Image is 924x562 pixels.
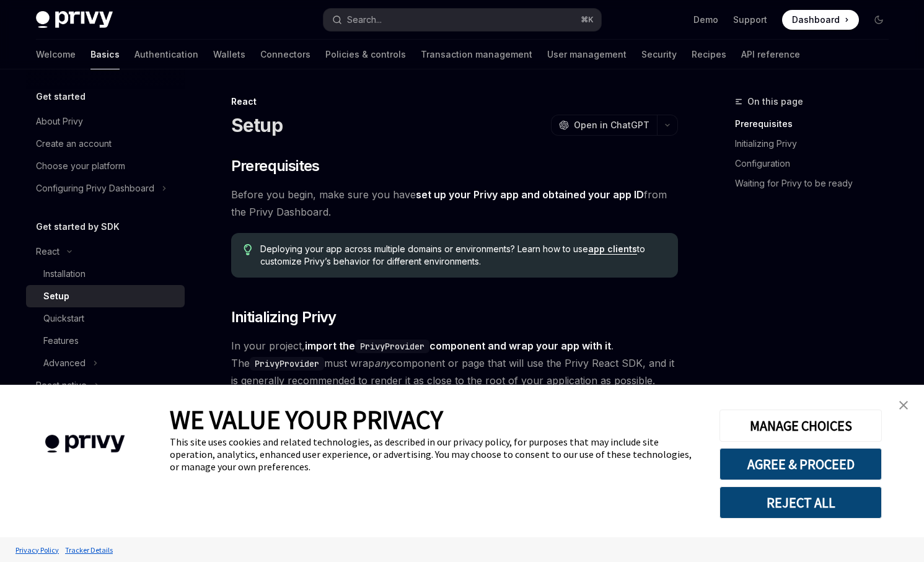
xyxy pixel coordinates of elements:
a: Prerequisites [735,114,899,134]
div: React [231,95,678,108]
span: Prerequisites [231,156,320,176]
strong: import the component and wrap your app with it [305,340,611,352]
button: AGREE & PROCEED [719,448,882,480]
div: This site uses cookies and related technologies, as described in our privacy policy, for purposes... [170,436,701,473]
a: Installation [26,263,185,285]
img: company logo [19,417,151,471]
span: Dashboard [792,14,840,26]
button: MANAGE CHOICES [719,410,882,442]
button: Toggle React native section [26,374,185,397]
div: Setup [43,289,69,304]
span: Deploying your app across multiple domains or environments? Learn how to use to customize Privy’s... [260,243,665,268]
a: Tracker Details [62,539,116,561]
span: WE VALUE YOUR PRIVACY [170,403,443,436]
a: About Privy [26,110,185,133]
h1: Setup [231,114,283,136]
a: Basics [90,40,120,69]
button: Open in ChatGPT [551,115,657,136]
button: Toggle dark mode [869,10,889,30]
div: React native [36,378,87,393]
a: Choose your platform [26,155,185,177]
a: Features [26,330,185,352]
span: On this page [747,94,803,109]
span: Before you begin, make sure you have from the Privy Dashboard. [231,186,678,221]
a: Recipes [692,40,726,69]
a: Support [733,14,767,26]
a: Security [641,40,677,69]
div: Quickstart [43,311,84,326]
span: ⌘ K [581,15,594,25]
div: Choose your platform [36,159,125,173]
a: Privacy Policy [12,539,62,561]
svg: Tip [244,244,252,255]
button: Open search [323,9,601,31]
div: Create an account [36,136,112,151]
a: Dashboard [782,10,859,30]
a: app clients [588,244,637,255]
div: About Privy [36,114,83,129]
a: Setup [26,285,185,307]
div: Advanced [43,356,86,371]
a: User management [547,40,627,69]
a: API reference [741,40,800,69]
a: Transaction management [421,40,532,69]
button: Toggle React section [26,240,185,263]
img: close banner [899,401,908,410]
a: Demo [693,14,718,26]
a: Create an account [26,133,185,155]
button: REJECT ALL [719,486,882,519]
a: Configuration [735,154,899,173]
div: Features [43,333,79,348]
a: close banner [891,393,916,418]
h5: Get started by SDK [36,219,120,234]
img: dark logo [36,11,113,29]
a: Policies & controls [325,40,406,69]
code: PrivyProvider [250,357,324,371]
a: Connectors [260,40,310,69]
h5: Get started [36,89,86,104]
a: Initializing Privy [735,134,899,154]
span: In your project, . The must wrap component or page that will use the Privy React SDK, and it is g... [231,337,678,389]
div: Search... [347,12,382,27]
code: PrivyProvider [355,340,429,353]
div: Configuring Privy Dashboard [36,181,154,196]
button: Toggle Configuring Privy Dashboard section [26,177,185,200]
span: Initializing Privy [231,307,337,327]
a: set up your Privy app and obtained your app ID [416,188,644,201]
a: Waiting for Privy to be ready [735,173,899,193]
span: Open in ChatGPT [574,119,649,131]
div: React [36,244,59,259]
a: Welcome [36,40,76,69]
div: Installation [43,266,86,281]
button: Toggle Advanced section [26,352,185,374]
em: any [374,357,391,369]
a: Wallets [213,40,245,69]
a: Authentication [134,40,198,69]
a: Quickstart [26,307,185,330]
